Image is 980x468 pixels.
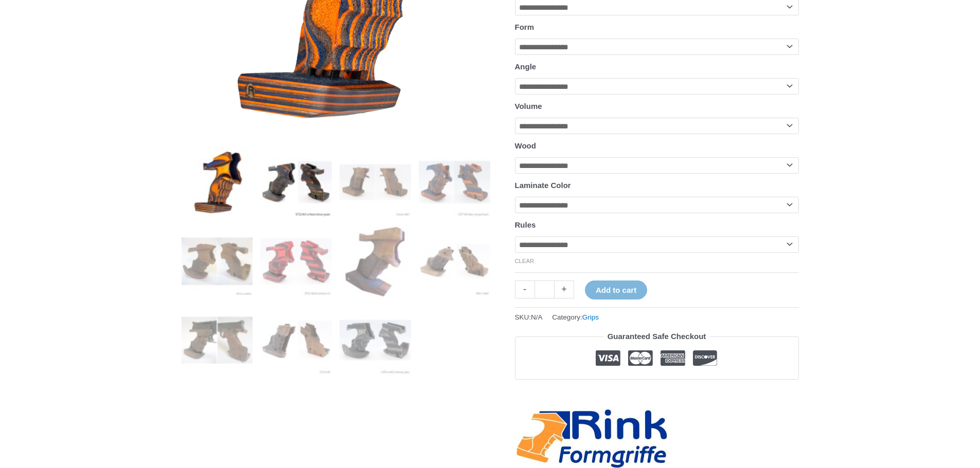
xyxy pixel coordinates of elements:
[515,220,536,229] label: Rules
[515,181,571,190] label: Laminate Color
[419,146,490,218] img: Rink Grip for Sport Pistol - Image 4
[340,305,411,376] img: Rink Grip for Sport Pistol - Image 11
[515,311,543,324] span: SKU:
[182,146,253,218] img: Rink Grip for Sport Pistol
[603,329,710,344] legend: Guaranteed Safe Checkout
[260,226,332,297] img: Rink Grip for Sport Pistol - Image 6
[182,226,253,297] img: Rink Grip for Sport Pistol - Image 5
[515,102,542,110] label: Volume
[582,313,599,321] a: Grips
[419,226,490,297] img: Rink Sport Pistol Grip
[552,311,599,324] span: Category:
[515,23,534,31] label: Form
[515,141,536,150] label: Wood
[260,305,332,376] img: Rink Grip for Sport Pistol - Image 10
[515,62,537,71] label: Angle
[585,280,647,299] button: Add to cart
[534,280,555,298] input: Product quantity
[260,146,332,218] img: Rink Grip for Sport Pistol - Image 2
[515,258,534,264] a: Clear options
[182,305,253,376] img: Rink Grip for Sport Pistol - Image 9
[555,280,574,298] a: +
[340,146,411,218] img: Rink Grip for Sport Pistol - Image 3
[340,226,411,297] img: Rink Grip for Sport Pistol - Image 7
[531,313,543,321] span: N/A
[515,387,799,400] iframe: Customer reviews powered by Trustpilot
[515,280,534,298] a: -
